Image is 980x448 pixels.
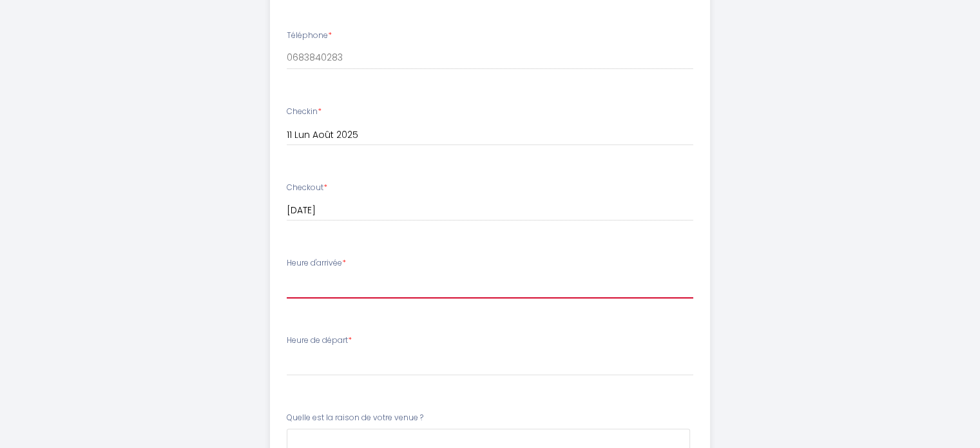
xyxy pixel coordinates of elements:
label: Checkout [287,182,327,194]
label: Heure d'arrivée [287,257,346,269]
label: Quelle est la raison de votre venue ? [287,412,423,424]
label: Checkin [287,106,322,118]
label: Téléphone [287,30,332,42]
label: Heure de départ [287,335,352,347]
